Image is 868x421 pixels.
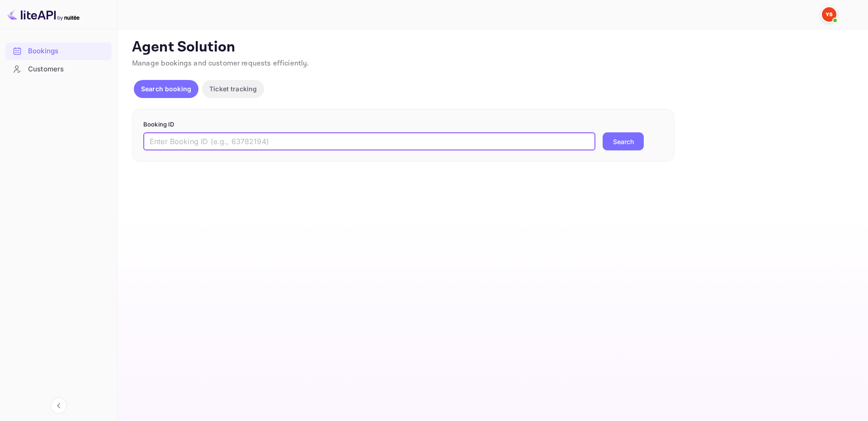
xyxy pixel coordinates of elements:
a: Bookings [5,42,112,59]
div: Customers [5,61,112,78]
div: Bookings [5,42,112,60]
img: LiteAPI logo [7,7,80,22]
input: Enter Booking ID (e.g., 63782194) [143,132,595,150]
img: Yandex Support [822,7,836,22]
button: Search [603,132,644,150]
div: Customers [28,64,107,75]
a: Customers [5,61,112,77]
p: Search booking [141,84,191,94]
span: Manage bookings and customer requests efficiently. [132,59,309,68]
p: Ticket tracking [209,84,257,94]
p: Booking ID [143,120,663,129]
button: Collapse navigation [51,398,67,414]
p: Agent Solution [132,38,852,56]
div: Bookings [28,46,107,56]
